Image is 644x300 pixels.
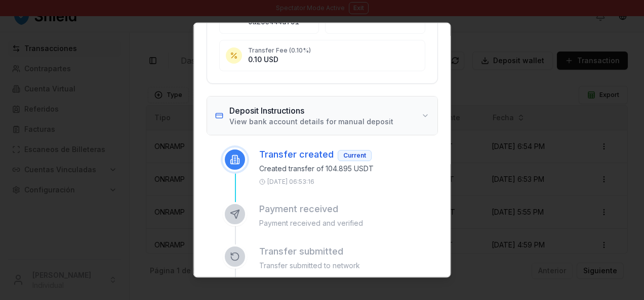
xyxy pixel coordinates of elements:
[259,147,372,162] h3: Transfer created
[248,55,419,65] p: 0.10 USD
[248,46,419,55] p: Transfer Fee ( 0.10 %)
[259,164,438,174] p: Created transfer of 104.895 USDT
[207,96,437,135] button: Deposit InstructionsView bank account details for manual deposit
[259,218,438,228] p: Payment received and verified
[259,202,338,216] h3: Payment received
[259,261,438,271] p: Transfer submitted to network
[267,178,314,186] p: [DATE] 06:53:16
[259,244,343,259] h3: Transfer submitted
[229,105,393,117] h3: Deposit Instructions
[338,150,372,161] div: Current
[229,117,393,127] p: View bank account details for manual deposit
